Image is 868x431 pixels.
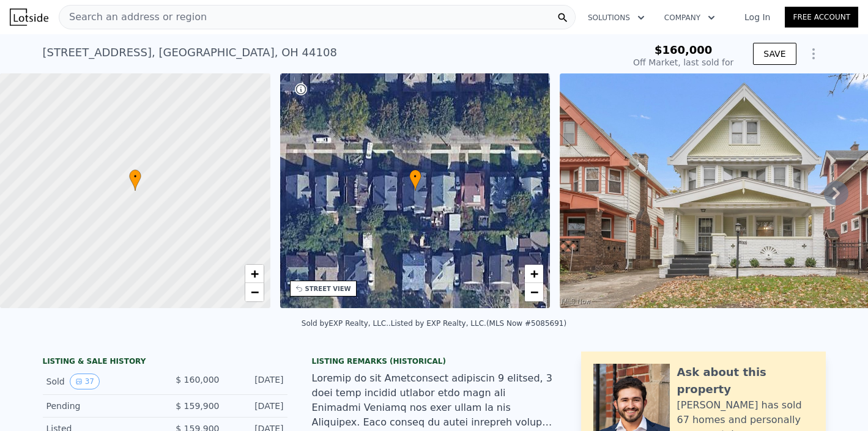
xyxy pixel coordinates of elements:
[229,400,284,412] div: [DATE]
[312,371,557,430] div: Loremip do sit Ametconsect adipiscin 9 elitsed, 3 doei temp incidid utlabor etdo magn ali Enimadm...
[730,11,785,23] a: Log In
[633,56,733,68] div: Off Market, last sold for
[70,374,100,389] button: View historical data
[176,401,219,411] span: $ 159,900
[43,44,337,61] div: [STREET_ADDRESS] , [GEOGRAPHIC_DATA] , OH 44108
[129,169,141,191] div: •
[312,356,557,366] div: Listing Remarks (Historical)
[409,171,421,182] span: •
[245,265,264,283] a: Zoom in
[229,374,284,389] div: [DATE]
[785,7,858,28] a: Free Account
[59,10,207,24] span: Search an address or region
[245,283,264,301] a: Zoom out
[250,284,258,300] span: −
[10,9,48,26] img: Lotside
[302,319,391,328] div: Sold by EXP Realty, LLC. .
[129,171,141,182] span: •
[578,7,655,29] button: Solutions
[391,319,566,328] div: Listed by EXP Realty, LLC. (MLS Now #5085691)
[305,284,351,293] div: STREET VIEW
[530,266,538,281] span: +
[753,43,796,65] button: SAVE
[43,356,287,369] div: LISTING & SALE HISTORY
[530,284,538,300] span: −
[655,43,713,56] span: $160,000
[677,364,814,398] div: Ask about this property
[525,265,543,283] a: Zoom in
[46,400,155,412] div: Pending
[46,374,155,389] div: Sold
[409,169,421,191] div: •
[525,283,543,301] a: Zoom out
[801,42,826,66] button: Show Options
[176,375,219,385] span: $ 160,000
[655,7,725,29] button: Company
[250,266,258,281] span: +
